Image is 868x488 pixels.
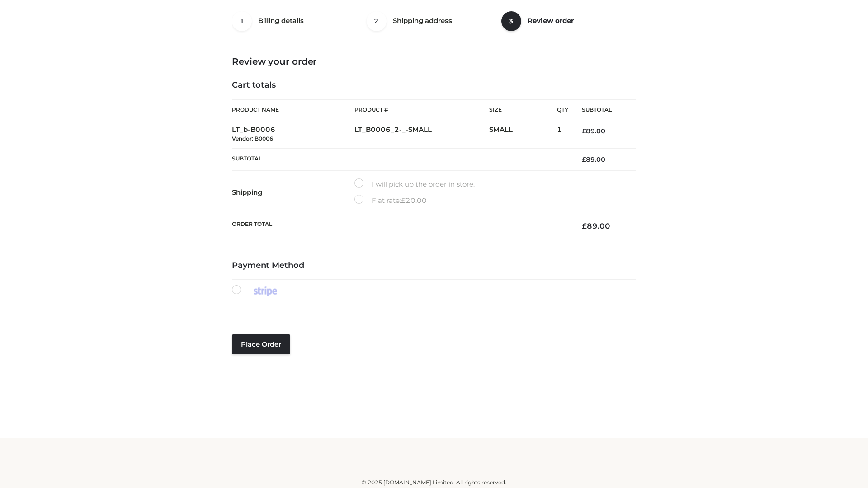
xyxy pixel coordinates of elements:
small: Vendor: B0006 [232,135,273,142]
bdi: 89.00 [582,155,605,164]
td: LT_B0006_2-_-SMALL [354,120,489,149]
th: Shipping [232,171,354,214]
h4: Payment Method [232,261,636,271]
td: 1 [557,120,568,149]
th: Subtotal [568,100,636,120]
div: © 2025 [DOMAIN_NAME] Limited. All rights reserved. [134,478,734,487]
h3: Review your order [232,56,636,67]
bdi: 89.00 [582,221,610,230]
label: Flat rate: [354,195,427,206]
th: Subtotal [232,148,568,170]
span: £ [582,221,587,230]
th: Size [489,100,552,120]
span: £ [582,127,586,135]
h4: Cart totals [232,80,636,90]
button: Place order [232,334,290,354]
label: I will pick up the order in store. [354,178,475,190]
td: SMALL [489,120,557,149]
th: Qty [557,99,568,120]
th: Product Name [232,99,354,120]
bdi: 89.00 [582,127,605,135]
span: £ [582,155,586,164]
td: LT_b-B0006 [232,120,354,149]
span: £ [401,196,406,205]
bdi: 20.00 [401,196,427,205]
th: Order Total [232,214,568,238]
th: Product # [354,99,489,120]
